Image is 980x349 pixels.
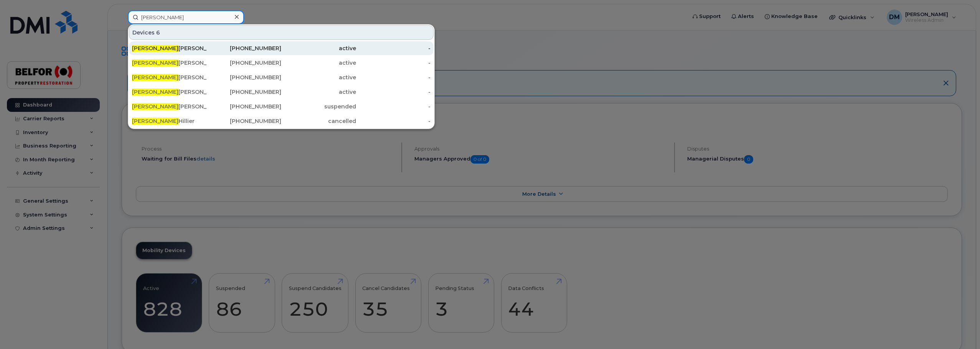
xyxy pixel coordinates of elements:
a: [PERSON_NAME][PERSON_NAME][PHONE_NUMBER]active- [129,56,434,70]
div: Devices [129,25,434,40]
span: [PERSON_NAME] [132,59,178,66]
a: [PERSON_NAME]Hillier[PHONE_NUMBER]cancelled- [129,114,434,128]
div: [PERSON_NAME] [132,44,207,52]
div: active [281,59,356,67]
div: Hillier [132,117,207,125]
a: [PERSON_NAME][PERSON_NAME][PHONE_NUMBER]active- [129,85,434,99]
div: - [356,44,431,52]
div: [PERSON_NAME] [132,59,207,67]
span: [PERSON_NAME] [132,118,178,125]
div: suspended [281,103,356,110]
div: active [281,88,356,96]
div: [PERSON_NAME] [132,88,207,96]
div: [PHONE_NUMBER] [207,103,282,110]
a: [PERSON_NAME][PERSON_NAME][PHONE_NUMBER]active- [129,70,434,84]
div: [PHONE_NUMBER] [207,74,282,81]
div: [PHONE_NUMBER] [207,44,282,52]
div: active [281,44,356,52]
span: [PERSON_NAME] [132,88,178,95]
div: - [356,103,431,110]
div: [PHONE_NUMBER] [207,59,282,67]
span: 6 [156,29,160,36]
div: cancelled [281,117,356,125]
div: [PERSON_NAME] [132,74,207,81]
div: - [356,117,431,125]
div: [PERSON_NAME] [132,103,207,110]
span: [PERSON_NAME] [132,103,178,110]
div: active [281,74,356,81]
span: [PERSON_NAME] [132,74,178,81]
div: [PHONE_NUMBER] [207,88,282,96]
div: - [356,59,431,67]
div: - [356,74,431,81]
a: [PERSON_NAME][PERSON_NAME][PHONE_NUMBER]suspended- [129,100,434,113]
span: [PERSON_NAME] [132,45,178,52]
div: - [356,88,431,96]
a: [PERSON_NAME][PERSON_NAME][PHONE_NUMBER]active- [129,41,434,55]
div: [PHONE_NUMBER] [207,117,282,125]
